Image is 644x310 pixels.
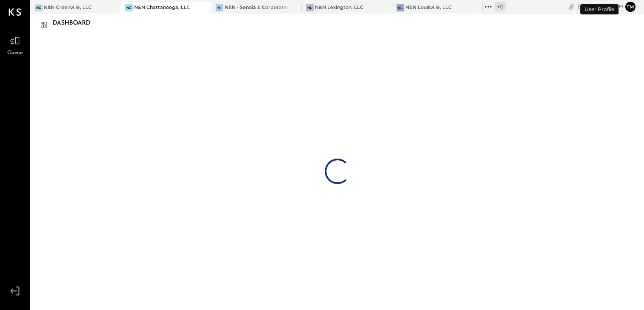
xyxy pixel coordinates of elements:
span: 1 : 42 [598,3,615,11]
div: Dashboard [53,17,99,30]
div: + 0 [495,2,506,11]
div: N&N Louisville, LLC [405,4,452,11]
div: N&N Greenville, LLC [44,4,92,11]
div: NC [125,4,133,11]
div: NL [397,4,404,11]
div: N&N Lexington, LLC [315,4,363,11]
div: NG [35,4,42,11]
button: tm [625,2,636,12]
div: NL [306,4,314,11]
a: Queue [0,33,29,57]
div: copy link [567,2,576,11]
div: User Profile [580,4,619,14]
div: [DATE] [578,3,623,11]
span: Queue [7,50,23,57]
div: N&N - Senoia & Corporate [225,4,287,11]
div: N&N Chattanooga, LLC [134,4,190,11]
span: pm [616,3,623,9]
div: N- [216,4,223,11]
